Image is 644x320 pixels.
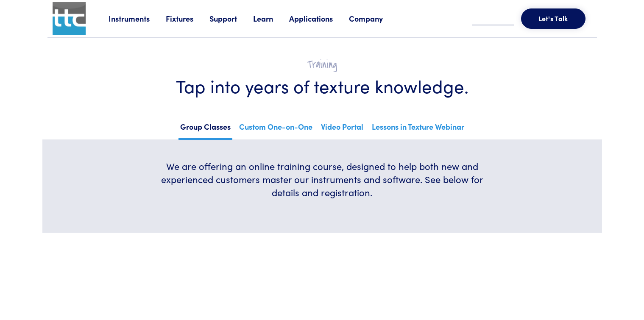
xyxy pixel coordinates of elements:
h6: We are offering an online training course, designed to help both new and experienced customers ma... [154,160,490,199]
h1: Tap into years of texture knowledge. [68,75,577,97]
a: Lessons in Texture Webinar [370,120,466,138]
a: Video Portal [319,120,365,138]
button: Let's Talk [521,8,585,29]
a: Learn [253,13,289,24]
a: Support [209,13,253,24]
a: Applications [289,13,349,24]
img: ttc_logo_1x1_v1.0.png [53,2,86,35]
a: Fixtures [166,13,209,24]
a: Company [349,13,399,24]
a: Instruments [109,13,166,24]
a: Custom One-on-One [237,120,314,138]
a: Group Classes [178,120,232,140]
h2: Training [68,58,577,71]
